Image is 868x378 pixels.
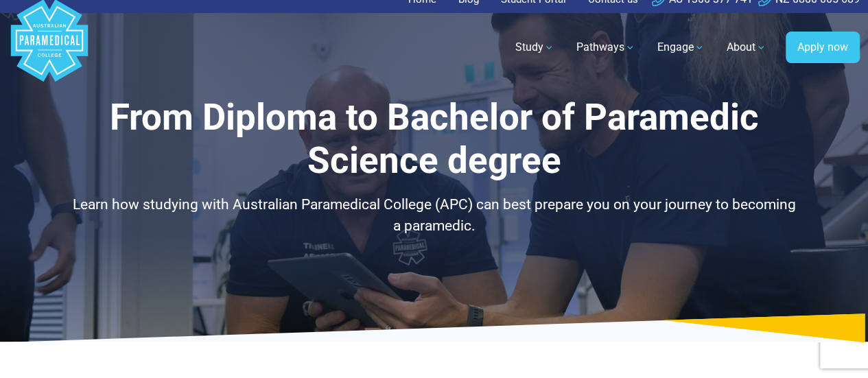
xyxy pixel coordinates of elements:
p: Learn how studying with Australian Paramedical College (APC) can best prepare you on your journey... [72,194,796,237]
a: Engage [649,28,713,67]
a: Apply now [786,32,860,63]
h1: From Diploma to Bachelor of Paramedic Science degree [72,96,796,183]
a: Pathways [568,28,644,67]
a: About [718,28,775,67]
a: Australian Paramedical College [8,13,91,82]
a: Study [507,28,563,67]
